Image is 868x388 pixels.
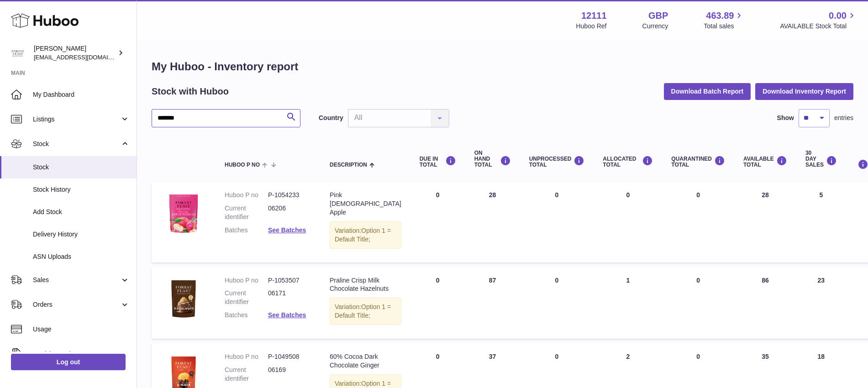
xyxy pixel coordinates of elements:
[161,276,206,322] img: product image
[704,10,744,31] a: 463.89 Total sales
[780,10,857,31] a: 0.00 AVAILABLE Stock Total
[268,311,306,319] a: See Batches
[410,267,465,339] td: 0
[152,85,229,98] h2: Stock with Huboo
[796,182,846,262] td: 5
[330,352,401,370] div: 60% Cocoa Dark Chocolate Ginger
[664,83,751,100] button: Download Batch Report
[796,267,846,339] td: 23
[734,182,796,262] td: 28
[706,10,734,22] span: 463.89
[33,185,130,194] span: Stock History
[648,10,668,22] strong: GBP
[161,191,206,236] img: product image
[225,191,268,199] dt: Huboo P no
[410,182,465,262] td: 0
[33,115,120,124] span: Listings
[33,140,120,148] span: Stock
[33,163,130,172] span: Stock
[33,252,130,261] span: ASN Uploads
[268,276,311,285] dd: P-1053507
[330,276,401,294] div: Praline Crisp Milk Chocolate Hazelnuts
[743,156,787,168] div: AVAILABLE Total
[335,227,391,243] span: Option 1 = Default Title;
[225,204,268,221] dt: Current identifier
[755,83,853,100] button: Download Inventory Report
[319,114,343,122] label: Country
[33,208,130,216] span: Add Stock
[330,298,401,325] div: Variation:
[529,156,585,168] div: UNPROCESSED Total
[520,267,594,339] td: 0
[33,90,130,99] span: My Dashboard
[33,350,120,358] span: Invoicing and Payments
[11,354,126,370] a: Log out
[225,226,268,235] dt: Batches
[805,150,837,168] div: 30 DAY SALES
[335,303,391,319] span: Option 1 = Default Title;
[330,191,401,217] div: Pink [DEMOGRAPHIC_DATA] Apple
[33,276,120,284] span: Sales
[33,300,120,309] span: Orders
[671,156,725,168] div: QUARANTINED Total
[34,53,134,61] span: [EMAIL_ADDRESS][DOMAIN_NAME]
[780,22,857,31] span: AVAILABLE Stock Total
[834,114,853,122] span: entries
[225,276,268,285] dt: Huboo P no
[576,22,607,31] div: Huboo Ref
[829,10,847,22] span: 0.00
[11,46,25,60] img: bronaghc@forestfeast.com
[152,59,853,74] h1: My Huboo - Inventory report
[225,352,268,361] dt: Huboo P no
[696,191,700,199] span: 0
[465,267,520,339] td: 87
[474,150,511,168] div: ON HAND Total
[33,230,130,239] span: Delivery History
[734,267,796,339] td: 86
[330,162,367,168] span: Description
[268,289,311,306] dd: 06171
[225,366,268,383] dt: Current identifier
[268,191,311,199] dd: P-1054233
[594,182,662,262] td: 0
[225,162,260,168] span: Huboo P no
[696,277,700,284] span: 0
[777,114,794,122] label: Show
[225,311,268,320] dt: Batches
[704,22,744,31] span: Total sales
[603,156,653,168] div: ALLOCATED Total
[520,182,594,262] td: 0
[33,325,130,334] span: Usage
[696,353,700,360] span: 0
[465,182,520,262] td: 28
[594,267,662,339] td: 1
[225,289,268,306] dt: Current identifier
[268,366,311,383] dd: 06169
[420,156,456,168] div: DUE IN TOTAL
[268,204,311,221] dd: 06206
[268,352,311,361] dd: P-1049508
[268,226,306,234] a: See Batches
[581,10,607,22] strong: 12111
[330,221,401,249] div: Variation:
[34,44,116,62] div: [PERSON_NAME]
[642,22,668,31] div: Currency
